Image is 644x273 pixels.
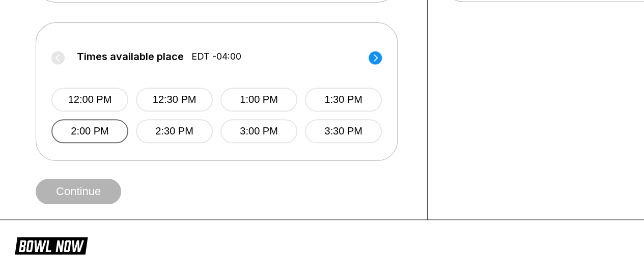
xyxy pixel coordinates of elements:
[51,119,128,143] button: 2:00 PM
[136,119,213,143] button: 2:30 PM
[136,88,213,112] button: 12:30 PM
[305,119,382,143] button: 3:30 PM
[220,119,297,143] button: 3:00 PM
[220,88,297,112] button: 1:00 PM
[77,51,184,62] span: Times available place
[305,88,382,112] button: 1:30 PM
[51,88,128,112] button: 12:00 PM
[191,51,241,62] span: EDT -04:00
